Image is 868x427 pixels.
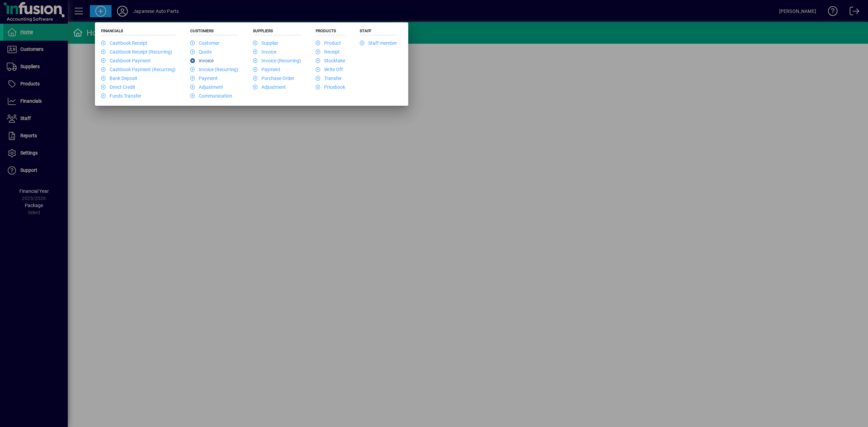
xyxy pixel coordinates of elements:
[316,49,340,55] a: Receipt
[316,84,345,90] a: Pricebook
[190,76,218,81] a: Payment
[316,58,345,63] a: Stocktake
[253,76,294,81] a: Purchase Order
[101,93,141,99] a: Funds Transfer
[190,93,232,99] a: Communication
[190,58,214,63] a: Invoice
[101,67,176,72] a: Cashbook Payment (Recurring)
[190,84,223,90] a: Adjustment
[316,76,342,81] a: Transfer
[101,40,147,46] a: Cashbook Receipt
[101,49,172,55] a: Cashbook Receipt (Recurring)
[253,49,276,55] a: Invoice
[101,76,137,81] a: Bank Deposit
[316,28,345,35] h5: Products
[253,84,286,90] a: Adjustment
[253,40,278,46] a: Supplier
[190,28,238,35] h5: Customers
[190,49,212,55] a: Quote
[316,40,341,46] a: Product
[101,58,151,63] a: Cashbook Payment
[360,28,397,35] h5: Staff
[253,58,301,63] a: Invoice (Recurring)
[360,40,397,46] a: Staff member
[253,67,280,72] a: Payment
[316,67,343,72] a: Write Off
[101,84,135,90] a: Direct Credit
[101,28,176,35] h5: Financials
[190,40,219,46] a: Customer
[190,67,238,72] a: Invoice (Recurring)
[253,28,301,35] h5: Suppliers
